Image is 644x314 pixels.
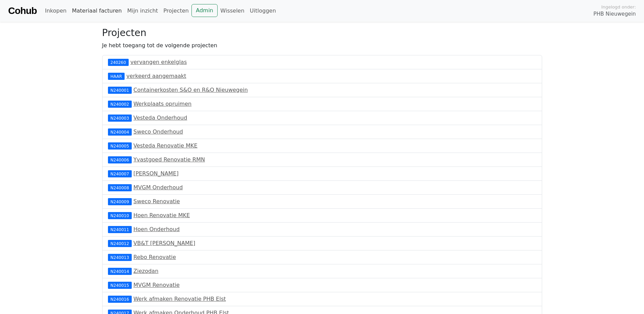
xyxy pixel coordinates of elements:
[108,212,132,219] div: N240010
[108,142,132,149] div: N240005
[108,87,132,93] div: N240001
[108,156,132,163] div: N240006
[593,10,636,18] span: PHB Nieuwegein
[218,4,247,18] a: Wisselen
[133,156,205,163] a: Yvastgoed Renovatie RMN
[133,128,183,135] a: Sweco Onderhoud
[130,59,187,65] a: vervangen enkelglas
[108,73,125,80] div: HAAR
[133,268,159,274] a: Ziezodan
[108,240,132,247] div: N240012
[191,4,218,17] a: Admin
[108,296,132,302] div: N240016
[133,282,180,288] a: MVGM Renovatie
[108,268,132,275] div: N240014
[108,59,129,66] div: 240260
[108,226,132,233] div: N240011
[133,198,180,205] a: Sweco Renovatie
[133,87,248,93] a: Containerkosten S&O en R&O Nieuwegein
[69,4,125,18] a: Materiaal facturen
[108,170,132,177] div: N240007
[133,240,195,246] a: VB&T [PERSON_NAME]
[133,254,176,260] a: Rebo Renovatie
[102,41,542,50] p: Je hebt toegang tot de volgende projecten
[247,4,279,18] a: Uitloggen
[108,115,132,121] div: N240003
[125,4,161,18] a: Mijn inzicht
[108,184,132,191] div: N240008
[108,254,132,261] div: N240013
[133,296,226,302] a: Werk afmaken Renovatie PHB Elst
[133,226,180,232] a: Hoen Onderhoud
[133,142,198,149] a: Vesteda Renovatie MKE
[42,4,69,18] a: Inkopen
[133,101,191,107] a: Werkplaats opruimen
[108,198,132,205] div: N240009
[601,4,636,10] span: Ingelogd onder:
[133,184,183,191] a: MVGM Onderhoud
[8,3,37,19] a: Cohub
[133,170,179,177] a: [PERSON_NAME]
[161,4,191,18] a: Projecten
[108,282,132,289] div: N240015
[133,115,187,121] a: Vesteda Onderhoud
[133,212,190,219] a: Hoen Renovatie MKE
[108,128,132,135] div: N240004
[126,73,186,79] a: verkeerd aangemaakt
[108,101,132,107] div: N240002
[102,27,542,39] h3: Projecten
